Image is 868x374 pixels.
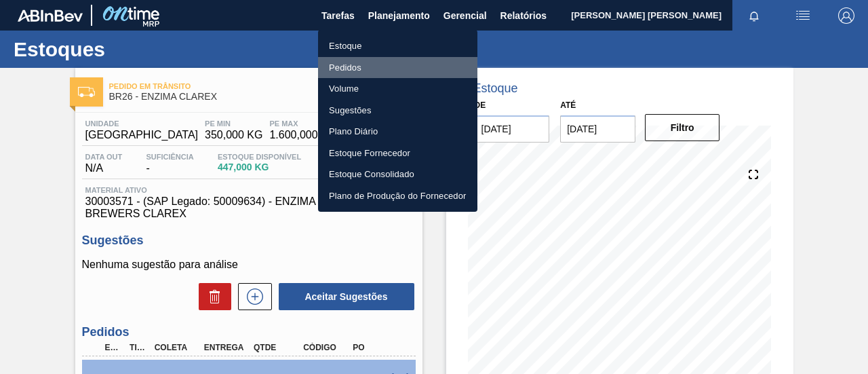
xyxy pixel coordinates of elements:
[318,78,477,100] a: Volume
[318,143,477,164] a: Estoque Fornecedor
[318,100,477,121] a: Sugestões
[318,185,477,207] a: Plano de Produção do Fornecedor
[318,35,477,57] a: Estoque
[318,164,477,185] a: Estoque Consolidado
[318,57,477,79] a: Pedidos
[318,121,477,143] a: Plano Diário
